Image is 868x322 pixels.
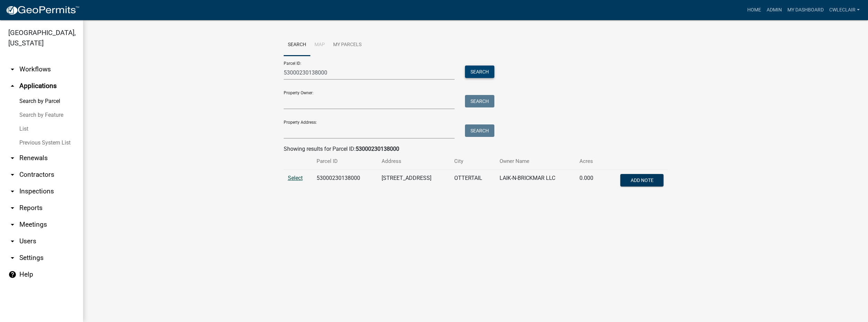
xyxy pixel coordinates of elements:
[495,153,575,169] th: Owner Name
[744,3,764,17] a: Home
[8,171,17,179] i: arrow_drop_down
[8,82,17,90] i: arrow_drop_up
[8,220,17,229] i: arrow_drop_down
[329,34,366,56] a: My Parcels
[8,270,17,279] i: help
[356,146,399,152] strong: 53000230138000
[8,65,17,73] i: arrow_drop_down
[826,3,862,17] a: cwleclair
[575,153,603,169] th: Acres
[450,170,495,193] td: OTTERTAIL
[495,170,575,193] td: LAIK-N-BRICKMAR LLC
[288,175,303,181] a: Select
[377,153,450,169] th: Address
[8,237,17,245] i: arrow_drop_down
[377,170,450,193] td: [STREET_ADDRESS]
[450,153,495,169] th: City
[8,254,17,262] i: arrow_drop_down
[575,170,603,193] td: 0.000
[465,95,494,107] button: Search
[785,3,826,17] a: My Dashboard
[8,154,17,162] i: arrow_drop_down
[284,145,668,153] div: Showing results for Parcel ID:
[284,34,310,56] a: Search
[8,204,17,212] i: arrow_drop_down
[465,124,494,137] button: Search
[312,170,377,193] td: 53000230138000
[312,153,377,169] th: Parcel ID
[465,66,494,78] button: Search
[630,177,653,183] span: Add Note
[764,3,785,17] a: Admin
[620,174,664,186] button: Add Note
[8,187,17,195] i: arrow_drop_down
